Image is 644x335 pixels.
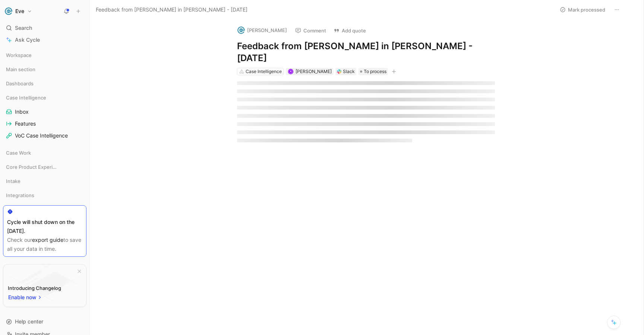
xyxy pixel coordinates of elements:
[3,161,86,175] div: Core Product Experience
[343,68,355,75] div: Slack
[3,147,86,158] div: Case Work
[246,68,282,75] div: Case Intelligence
[3,106,86,117] a: Inbox
[96,5,247,14] span: Feedback from [PERSON_NAME] in [PERSON_NAME] - [DATE]
[237,26,245,34] img: logo
[15,23,32,32] span: Search
[288,70,293,74] div: A
[3,130,86,141] a: VoC Case Intelligence
[3,147,86,161] div: Case Work
[3,6,34,16] button: EveEve
[6,94,46,101] span: Case Intelligence
[15,132,68,139] span: VoC Case Intelligence
[6,51,32,59] span: Workspace
[15,318,43,325] span: Help center
[3,316,86,327] div: Help center
[6,149,31,157] span: Case Work
[234,25,290,36] button: logo[PERSON_NAME]
[6,80,34,87] span: Dashboards
[6,177,20,185] span: Intake
[3,176,86,187] div: Intake
[6,66,35,73] span: Main section
[3,64,86,77] div: Main section
[15,8,24,15] h1: Eve
[15,108,29,116] span: Inbox
[330,25,369,36] button: Add quote
[359,68,388,75] div: To process
[3,190,86,203] div: Integrations
[5,7,12,15] img: Eve
[8,293,43,302] button: Enable now
[3,190,86,201] div: Integrations
[3,22,86,34] div: Search
[3,34,86,45] a: Ask Cycle
[8,293,37,302] span: Enable now
[3,50,86,61] div: Workspace
[296,69,332,74] span: [PERSON_NAME]
[32,237,63,243] a: export guide
[7,218,82,236] div: Cycle will shut down on the [DATE].
[3,92,86,141] div: Case IntelligenceInboxFeaturesVoC Case Intelligence
[6,192,34,199] span: Integrations
[3,118,86,129] a: Features
[3,78,86,89] div: Dashboards
[364,68,386,75] span: To process
[3,78,86,91] div: Dashboards
[6,163,57,171] span: Core Product Experience
[3,64,86,75] div: Main section
[237,40,495,64] h1: Feedback from [PERSON_NAME] in [PERSON_NAME] - [DATE]
[292,25,329,36] button: Comment
[15,120,36,127] span: Features
[3,92,86,103] div: Case Intelligence
[3,176,86,189] div: Intake
[15,35,40,44] span: Ask Cycle
[7,236,82,253] div: Check our to save all your data in time.
[8,284,61,293] div: Introducing Changelog
[3,161,86,173] div: Core Product Experience
[556,4,609,15] button: Mark processed
[10,265,80,303] img: bg-BLZuj68n.svg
